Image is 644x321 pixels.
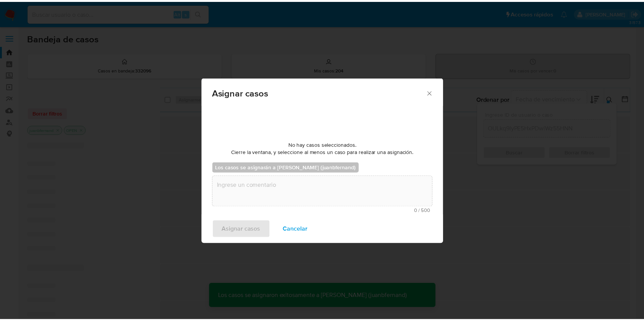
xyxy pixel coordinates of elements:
[431,89,438,96] button: Cerrar ventana
[277,220,321,239] button: Cancelar
[292,141,361,149] span: No hay casos seleccionados.
[217,209,435,213] span: Máximo 500 caracteres
[286,221,311,238] span: Cancelar
[204,77,448,244] div: assign-modal
[234,149,418,156] span: Cierre la ventana, y seleccione al menos un caso para realizar una asignación.
[218,164,360,171] b: Los casos se asignarán a [PERSON_NAME] (juanbfernand)
[215,88,431,97] span: Asignar casos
